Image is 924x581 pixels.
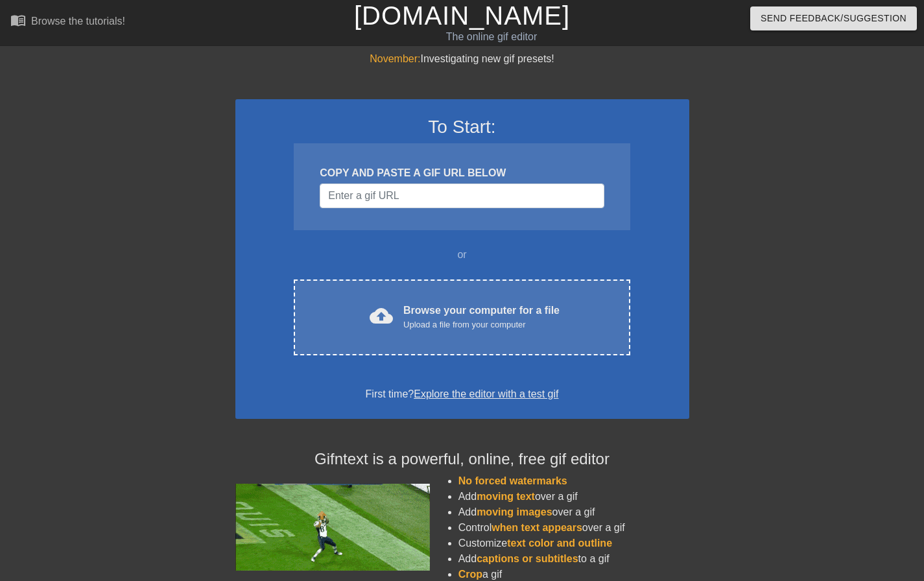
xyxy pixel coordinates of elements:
[750,6,917,30] button: Send Feedback/Suggestion
[477,553,578,564] span: captions or subtitles
[458,569,482,580] span: Crop
[252,116,672,138] h3: To Start:
[477,506,552,517] span: moving images
[252,386,672,402] div: First time?
[235,51,689,67] div: Investigating new gif presets!
[269,247,656,263] div: or
[10,12,26,28] span: menu_book
[370,304,393,327] span: cloud_upload
[458,489,689,504] li: Add over a gif
[458,536,689,551] li: Customize
[370,53,420,64] span: November:
[761,10,906,27] span: Send Feedback/Suggestion
[414,388,558,399] a: Explore the editor with a test gif
[10,12,125,32] a: Browse the tutorials!
[320,165,604,181] div: COPY AND PASTE A GIF URL BELOW
[458,551,689,567] li: Add to a gif
[507,538,612,549] span: text color and outline
[354,1,570,30] a: [DOMAIN_NAME]
[320,184,604,208] input: Username
[31,16,125,27] div: Browse the tutorials!
[403,303,560,331] div: Browse your computer for a file
[477,491,535,502] span: moving text
[235,450,689,469] h4: Gifntext is a powerful, online, free gif editor
[235,484,430,571] img: football_small.gif
[458,520,689,536] li: Control over a gif
[403,318,560,331] div: Upload a file from your computer
[458,504,689,520] li: Add over a gif
[492,522,582,533] span: when text appears
[458,475,567,486] span: No forced watermarks
[314,29,669,45] div: The online gif editor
